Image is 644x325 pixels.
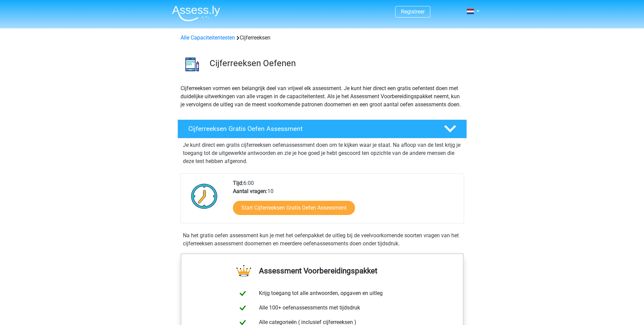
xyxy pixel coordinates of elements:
[188,125,433,133] h4: Cijferreeksen Gratis Oefen Assessment
[233,188,267,194] b: Aantal vragen:
[181,34,235,41] a: Alle Capaciteitentesten
[228,179,463,223] div: 6:00 10
[178,34,467,42] div: Cijferreeksen
[181,84,464,109] p: Cijferreeksen vormen een belangrijk deel van vrijwel elk assessment. Je kunt hier direct een grat...
[180,232,464,248] div: Na het gratis oefen assessment kun je met het oefenpakket de uitleg bij de veelvoorkomende soorte...
[210,58,461,69] h3: Cijferreeksen Oefenen
[172,5,220,21] img: Assessly
[233,180,243,186] b: Tijd:
[233,201,355,215] a: Start Cijferreeksen Gratis Oefen Assessment
[187,179,221,213] img: Klok
[401,8,425,15] a: Registreer
[178,50,207,79] img: cijferreeksen
[183,141,461,165] p: Je kunt direct een gratis cijferreeksen oefenassessment doen om te kijken waar je staat. Na afloo...
[175,119,470,138] a: Cijferreeksen Gratis Oefen Assessment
